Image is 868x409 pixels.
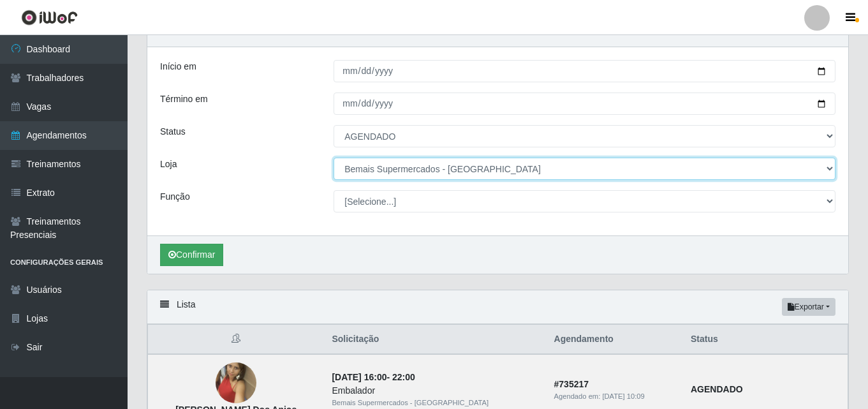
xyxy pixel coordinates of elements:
div: Agendado em: [554,391,675,402]
label: Término em [160,93,208,106]
div: Lista [147,290,848,324]
label: Status [160,125,186,138]
th: Solicitação [324,325,546,355]
strong: AGENDADO [691,384,743,394]
input: 00/00/0000 [334,93,835,115]
img: CoreUI Logo [21,10,78,26]
strong: - [332,372,415,382]
time: [DATE] 10:09 [602,392,644,400]
button: Confirmar [160,244,223,266]
div: Bemais Supermercados - [GEOGRAPHIC_DATA] [332,398,538,408]
time: [DATE] 16:00 [332,372,386,382]
label: Loja [160,158,177,171]
label: Função [160,190,190,204]
label: Início em [160,60,196,73]
time: 22:00 [392,372,415,382]
th: Status [683,325,848,355]
strong: # 735217 [554,379,589,389]
th: Agendamento [547,325,683,355]
button: Exportar [782,298,835,316]
div: Embalador [332,384,538,398]
input: 00/00/0000 [334,60,835,82]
